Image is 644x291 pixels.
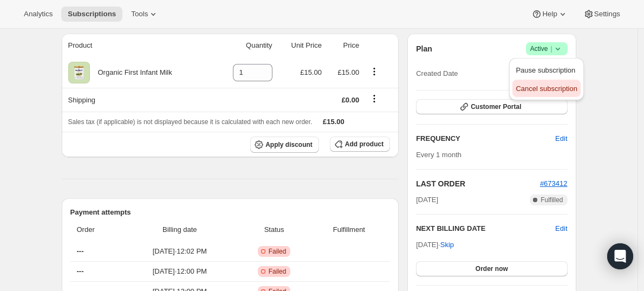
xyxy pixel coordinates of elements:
[416,99,567,114] button: Customer Portal
[594,10,620,18] span: Settings
[269,267,287,276] span: Failed
[265,140,313,149] span: Apply discount
[512,80,580,97] button: Cancel subscription
[131,10,148,18] span: Tools
[315,224,384,235] span: Fulfillment
[126,246,234,257] span: [DATE] · 12:02 PM
[17,7,59,22] button: Analytics
[300,68,322,76] span: £15.00
[61,7,122,22] button: Subscriptions
[549,130,574,147] button: Edit
[90,67,172,78] div: Organic First Infant Milk
[416,133,555,144] h2: FREQUENCY
[607,243,633,269] div: Open Intercom Messenger
[345,140,383,148] span: Add product
[476,264,508,273] span: Order now
[70,218,123,242] th: Order
[24,10,53,18] span: Analytics
[540,178,568,189] button: #673412
[512,61,580,79] button: Pause subscription
[214,34,276,57] th: Quantity
[337,68,359,76] span: £15.00
[555,133,567,144] span: Edit
[516,66,575,74] span: Pause subscription
[126,266,234,277] span: [DATE] · 12:00 PM
[125,7,165,22] button: Tools
[342,96,360,104] span: £0.00
[68,10,116,18] span: Subscriptions
[126,224,234,235] span: Billing date
[62,88,214,112] th: Shipping
[250,137,319,153] button: Apply discount
[366,93,383,105] button: Shipping actions
[542,10,557,18] span: Help
[240,224,308,235] span: Status
[68,62,90,83] img: product img
[269,247,287,256] span: Failed
[416,151,461,159] span: Every 1 month
[416,43,432,54] h2: Plan
[330,137,390,152] button: Add product
[434,236,460,254] button: Skip
[577,7,627,22] button: Settings
[70,207,391,218] h2: Payment attempts
[530,43,563,54] span: Active
[416,223,555,234] h2: NEXT BILLING DATE
[62,34,214,57] th: Product
[68,118,313,126] span: Sales tax (if applicable) is not displayed because it is calculated with each new order.
[276,34,325,57] th: Unit Price
[416,241,454,249] span: [DATE] ·
[416,195,438,205] span: [DATE]
[555,223,567,234] button: Edit
[416,68,458,79] span: Created Date
[541,196,563,204] span: Fulfilled
[516,85,577,93] span: Cancel subscription
[471,102,521,111] span: Customer Portal
[77,267,84,275] span: ---
[77,247,84,255] span: ---
[416,261,567,276] button: Order now
[540,179,568,187] a: #673412
[416,178,540,189] h2: LAST ORDER
[550,44,552,53] span: |
[323,118,344,126] span: £15.00
[525,7,574,22] button: Help
[440,240,454,250] span: Skip
[366,66,383,77] button: Product actions
[325,34,362,57] th: Price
